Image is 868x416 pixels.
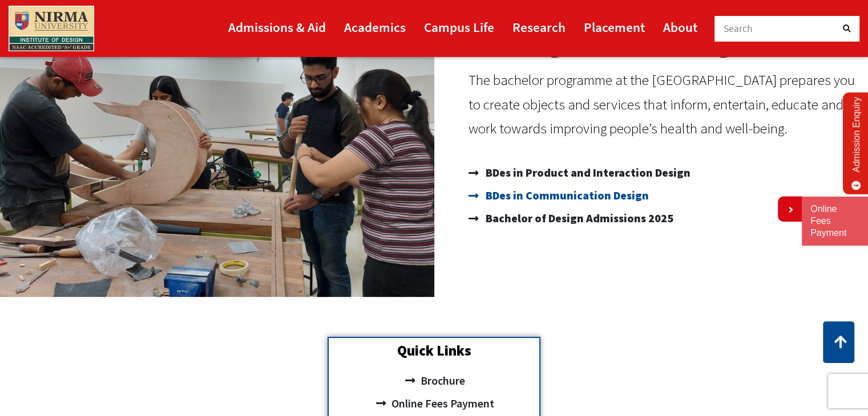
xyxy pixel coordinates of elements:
span: Bachelor of Design Admissions 2025 [483,207,673,230]
a: BDes in Communication Design [469,184,857,207]
a: About [663,14,697,40]
h2: Quick Links [334,344,534,358]
span: BDes in Communication Design [483,184,649,207]
a: Bachelor of Design Admissions 2025 [469,207,857,230]
a: Brochure [334,369,534,392]
a: Campus Life [424,14,494,40]
span: BDes in Product and Interaction Design [483,161,691,184]
a: Online Fees Payment [334,392,534,415]
span: Online Fees Payment [388,392,494,415]
span: Brochure [417,369,465,392]
a: Research [512,14,566,40]
a: BDes in Product and Interaction Design [469,161,857,184]
a: Academics [344,14,406,40]
a: Admissions & Aid [228,14,326,40]
a: Online Fees Payment [810,203,859,239]
span: Search [724,22,753,35]
img: main_logo [9,6,94,51]
p: The bachelor programme at the [GEOGRAPHIC_DATA] prepares you to create objects and services that ... [469,68,857,141]
a: Placement [584,14,645,40]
